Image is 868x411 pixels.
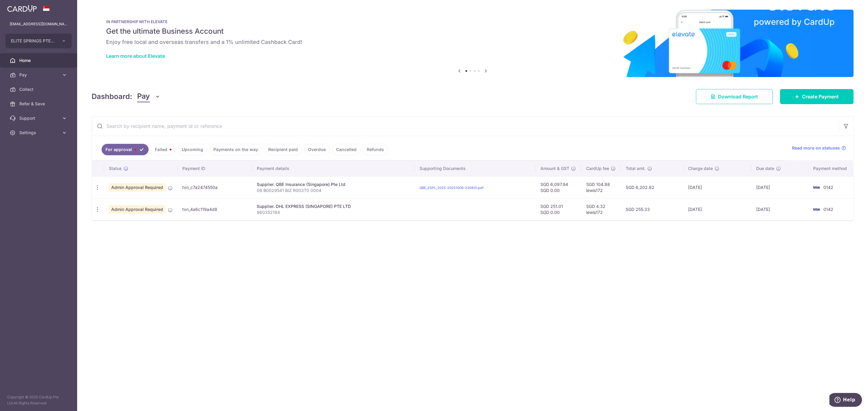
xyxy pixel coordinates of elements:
h5: Get the ultimate Business Account [106,26,839,36]
div: Supplier. QBE Insurance (Singapore) Pte Ltd [257,181,410,187]
a: Payments on the way [209,144,262,155]
span: 0142 [823,207,833,212]
span: Settings [19,130,59,136]
span: Due date [756,165,774,172]
img: CardUp [7,5,37,12]
span: Pay [137,91,150,102]
span: Admin Approval Required [109,183,165,192]
span: Create Payment [802,93,839,100]
span: Download Report [718,93,758,100]
a: Cancelled [332,144,360,155]
span: Home [19,57,59,63]
td: SGD 6,202.82 [621,176,683,198]
a: Failed [151,144,175,155]
img: Renovation banner [92,10,854,77]
th: Payment details [252,161,415,176]
a: Learn more about Elevate [106,53,165,59]
a: Download Report [696,89,773,104]
span: Pay [19,72,59,78]
a: Recipient paid [264,144,302,155]
a: QBE_ESPL_2025-20251006-230810.pdf [420,186,483,190]
td: SGD 251.01 SGD 0.00 [536,198,581,220]
span: Admin Approval Required [109,205,165,214]
td: [DATE] [751,198,808,220]
a: Create Payment [780,89,854,104]
p: 08 B0029541 BIZ R003T0 0004 [257,187,410,193]
a: Read more on statuses [792,145,846,151]
input: Search by recipient name, payment id or reference [92,116,839,136]
td: txn_c7a2474550a [178,176,252,198]
p: IN PARTNERSHIP WITH ELEVATE [106,19,839,24]
span: ELITE SPRINGS PTE. LTD. [11,38,55,44]
span: Total amt. [626,165,646,172]
img: Bank Card [810,206,822,213]
a: Refunds [363,144,388,155]
td: SGD 255.33 [621,198,683,220]
a: Overdue [304,144,330,155]
td: SGD 6,097.94 SGD 0.00 [536,176,581,198]
td: [DATE] [683,198,751,220]
span: Support [19,115,59,121]
div: Supplier. DHL EXPRESS (SINGAPORE) PTE LTD [257,203,410,209]
p: 960352184 [257,209,410,215]
span: Amount & GST [540,165,569,172]
span: 0142 [823,185,833,190]
button: Pay [137,91,160,102]
img: Bank Card [810,184,822,191]
button: ELITE SPRINGS PTE. LTD. [5,34,72,48]
h4: Dashboard: [92,91,132,102]
span: Status [109,165,122,172]
th: Payment ID [178,161,252,176]
td: SGD 4.32 lewis172 [581,198,621,220]
a: Upcoming [178,144,207,155]
span: Read more on statuses [792,145,840,151]
p: [EMAIL_ADDRESS][DOMAIN_NAME] [10,21,68,27]
span: Collect [19,86,59,92]
span: Refer & Save [19,101,59,107]
span: CardUp fee [586,165,609,172]
iframe: Opens a widget where you can find more information [829,393,862,408]
td: [DATE] [683,176,751,198]
h6: Enjoy free local and overseas transfers and a 1% unlimited Cashback Card! [106,39,839,46]
a: For approval [102,144,149,155]
th: Supporting Documents [415,161,536,176]
td: SGD 104.88 lewis172 [581,176,621,198]
td: txn_4a6c119a4d8 [178,198,252,220]
td: [DATE] [751,176,808,198]
span: Charge date [688,165,713,172]
th: Payment method [808,161,855,176]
